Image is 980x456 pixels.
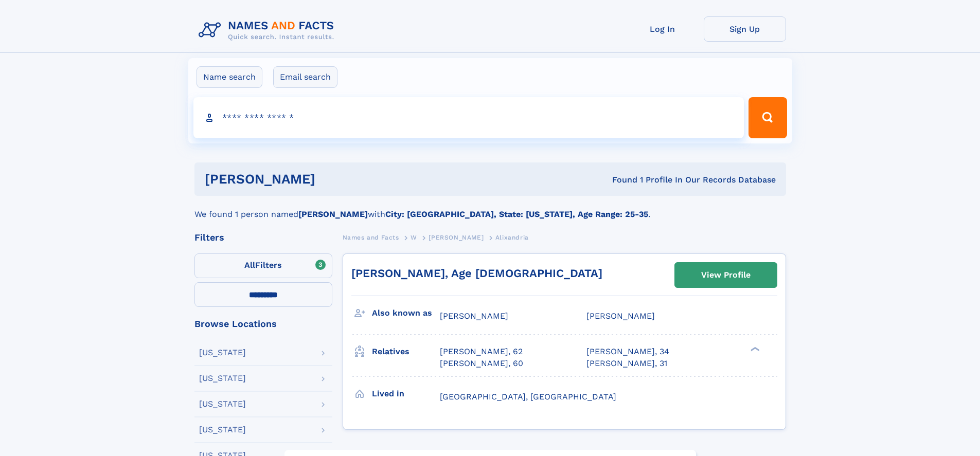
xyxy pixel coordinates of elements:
[244,260,255,270] span: All
[411,234,417,241] span: W
[411,231,417,244] a: W
[586,346,669,357] a: [PERSON_NAME], 34
[372,343,440,360] h3: Relatives
[440,392,616,402] span: [GEOGRAPHIC_DATA], [GEOGRAPHIC_DATA]
[440,311,508,321] span: [PERSON_NAME]
[351,267,602,280] a: [PERSON_NAME], Age [DEMOGRAPHIC_DATA]
[704,16,786,42] a: Sign Up
[197,66,262,88] label: Name search
[194,319,332,329] div: Browse Locations
[194,16,343,44] img: Logo Names and Facts
[194,233,332,242] div: Filters
[298,209,368,219] b: [PERSON_NAME]
[205,173,464,186] h1: [PERSON_NAME]
[194,253,332,278] label: Filters
[701,263,751,287] div: View Profile
[199,400,246,408] div: [US_STATE]
[440,346,523,357] a: [PERSON_NAME], 62
[748,346,760,353] div: ❯
[194,196,786,221] div: We found 1 person named with .
[675,263,777,287] a: View Profile
[586,311,655,321] span: [PERSON_NAME]
[273,66,337,88] label: Email search
[199,426,246,434] div: [US_STATE]
[372,304,440,322] h3: Also known as
[495,234,529,241] span: Alixandria
[193,97,744,138] input: search input
[621,16,704,42] a: Log In
[199,349,246,357] div: [US_STATE]
[429,231,484,244] a: [PERSON_NAME]
[429,234,484,241] span: [PERSON_NAME]
[586,358,667,369] a: [PERSON_NAME], 31
[440,358,523,369] a: [PERSON_NAME], 60
[749,97,787,138] button: Search Button
[199,374,246,382] div: [US_STATE]
[343,231,399,244] a: Names and Facts
[372,385,440,403] h3: Lived in
[385,209,648,219] b: City: [GEOGRAPHIC_DATA], State: [US_STATE], Age Range: 25-35
[464,174,776,186] div: Found 1 Profile In Our Records Database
